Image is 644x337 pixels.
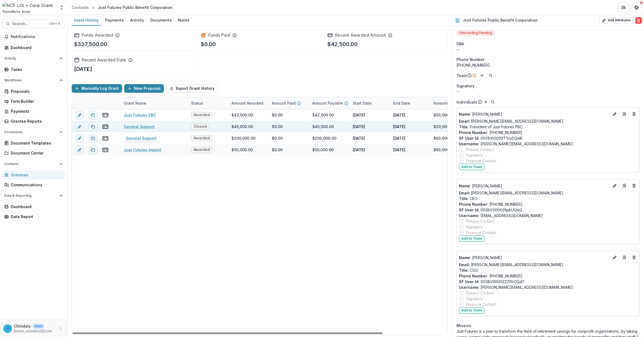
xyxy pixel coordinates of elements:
[459,255,609,260] p: [PERSON_NAME]
[635,17,642,24] button: Delete
[75,111,84,119] button: edit
[193,136,210,140] span: Awarded
[2,160,65,168] button: Open Contacts
[103,16,126,24] div: Payments
[459,112,471,116] span: Name :
[309,97,349,109] div: Amount Payable
[272,100,296,106] p: Amount Paid
[70,4,175,11] nav: breadcrumb
[459,141,637,147] p: [PERSON_NAME][EMAIL_ADDRESS][DOMAIN_NAME]
[456,57,484,62] span: Phone Number
[2,32,65,41] button: Notifications
[459,125,469,129] span: Title :
[11,98,61,104] div: Form Builder
[459,183,609,189] a: Name: [PERSON_NAME]
[456,99,477,105] p: Individuals
[390,100,413,106] div: End Date
[11,204,61,209] div: Dashboard
[466,147,494,152] span: Primary Contact
[2,149,65,157] a: Document Center
[11,172,61,178] div: Grantees
[312,147,334,153] div: $50,000.00
[188,97,228,109] div: Status
[14,329,55,334] p: [EMAIL_ADDRESS][DOMAIN_NAME]
[33,324,44,329] p: User
[148,15,174,26] a: Documents
[48,21,61,27] div: Ctrl + K
[89,122,97,131] button: Duplicate proposal
[312,124,334,129] div: $45,000.00
[120,97,188,109] div: Grant Name
[2,97,65,106] a: Form Builder
[2,139,65,147] a: Document Templates
[2,76,65,85] button: Open Workflows
[128,15,146,26] a: Activity
[89,111,97,119] button: Duplicate proposal
[231,147,253,153] div: $50,000.00
[124,84,164,93] button: New Proposal
[459,268,469,273] span: Title :
[312,135,336,141] div: $200,000.00
[4,57,57,60] span: Activity
[456,83,475,89] span: Signatory
[618,2,629,13] button: Partners
[459,307,484,314] button: Add to Team
[459,196,637,201] p: CEO
[430,97,484,109] div: Amount Requested
[11,140,61,146] div: Document Templates
[102,135,109,142] button: view-payments
[393,135,405,141] p: [DATE]
[393,112,405,118] p: [DATE]
[456,73,467,78] p: Team
[459,235,484,242] button: Add to Team
[466,158,496,164] span: Financial Contact
[103,15,126,26] a: Payments
[349,97,390,109] div: Start Date
[631,2,642,13] button: Get Help
[176,16,192,24] div: Notes
[2,117,65,126] a: Grantee Reports
[620,110,629,118] a: Go to contact
[11,88,61,94] div: Proposals
[11,182,61,188] div: Communications
[631,111,637,117] button: Deletes
[128,16,146,24] div: Activity
[89,134,97,143] button: Duplicate proposal
[120,100,150,106] div: Grant Name
[349,100,375,106] div: Start Date
[102,112,109,118] button: view-payments
[272,135,283,141] div: $0.00
[490,99,496,105] button: Search
[479,72,485,79] button: Add
[459,255,609,260] a: Name: [PERSON_NAME]
[2,180,65,189] a: Communications
[272,124,283,129] div: $0.00
[353,147,365,153] p: [DATE]
[231,135,255,141] div: $200,000.00
[2,128,65,136] button: Open Documents
[459,136,479,140] span: SF User Id :
[231,112,253,118] div: $42,500.00
[430,100,473,106] div: Amount Requested
[72,84,122,93] button: Manually Log Grant
[456,41,464,47] span: DBA
[193,124,207,129] span: Closed
[459,191,470,195] span: Email:
[434,112,455,118] div: $50,000.00
[459,142,479,146] span: Username :
[459,111,609,117] p: [PERSON_NAME]
[102,147,109,153] button: view-payments
[459,208,479,212] span: SF User Id :
[631,183,637,189] button: Deletes
[327,40,358,48] p: $42,500.00
[620,253,629,262] a: Go to contact
[74,65,92,73] p: [DATE]
[11,118,61,124] div: Grantee Reports
[466,296,483,301] span: Signatory
[335,33,386,38] h2: Recent Awarded Amount
[75,146,84,154] button: edit
[459,213,479,218] span: Username :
